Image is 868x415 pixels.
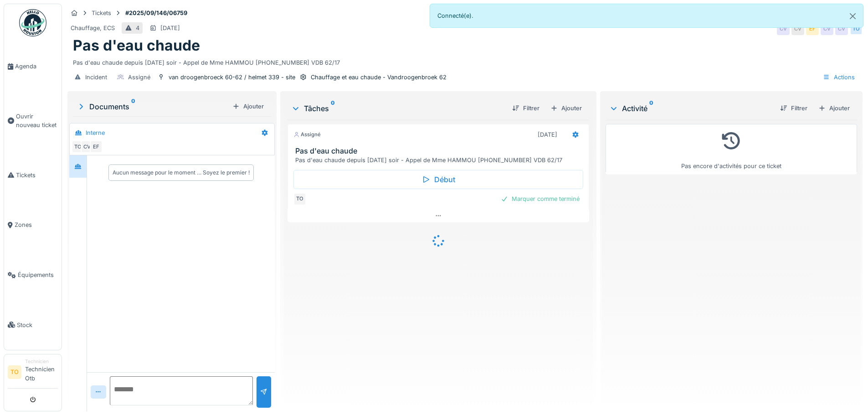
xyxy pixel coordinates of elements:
div: 4 [136,24,139,32]
div: Ajouter [815,102,853,114]
div: CV [835,22,848,35]
div: Ajouter [547,102,586,114]
button: Close [842,4,863,28]
div: Actions [819,71,859,84]
div: Interne [86,128,105,137]
span: Ouvrir nouveau ticket [16,112,58,129]
div: [DATE] [160,24,180,32]
div: Pas d'eau chaude depuis [DATE] soir - Appel de Mme HAMMOU [PHONE_NUMBER] VDB 62/17 [73,55,857,67]
div: Chauffage et eau chaude - Vandroogenbroek 62 [311,73,447,82]
a: Agenda [4,41,62,92]
span: Équipements [18,271,58,279]
sup: 0 [331,103,335,114]
div: Technicien [25,358,58,365]
img: Badge_color-CXgf-gQk.svg [19,9,46,36]
div: TO [850,22,863,35]
div: CV [777,22,790,35]
span: Zones [15,220,58,229]
div: Pas encore d'activités pour ce ticket [611,128,851,170]
sup: 0 [131,101,135,112]
div: [DATE] [538,130,557,139]
div: CV [791,22,804,35]
div: TO [72,140,84,153]
div: Assigné [128,73,150,82]
div: Filtrer [776,102,811,114]
div: TO [293,193,306,205]
li: Technicien Otb [25,358,58,386]
sup: 0 [649,103,653,114]
div: Début [293,170,583,189]
a: Ouvrir nouveau ticket [4,92,62,150]
div: CV [81,140,93,153]
a: Zones [4,200,62,250]
div: van droogenbroeck 60-62 / helmet 339 - site [169,73,295,82]
div: Aucun message pour le moment … Soyez le premier ! [113,169,250,177]
div: Incident [85,73,107,82]
h1: Pas d'eau chaude [73,37,200,54]
div: Chauffage, ECS [71,24,115,32]
div: CV [821,22,833,35]
div: Tickets [92,9,111,17]
strong: #2025/09/146/06759 [122,9,191,17]
a: Équipements [4,250,62,300]
div: Pas d'eau chaude depuis [DATE] soir - Appel de Mme HAMMOU [PHONE_NUMBER] VDB 62/17 [295,156,585,164]
div: EF [806,22,819,35]
div: Activité [609,103,773,114]
div: EF [90,140,103,153]
span: Tickets [16,171,58,179]
span: Agenda [15,62,58,71]
div: Marquer comme terminé [497,193,583,205]
div: Tâches [291,103,504,114]
a: TO TechnicienTechnicien Otb [8,358,58,389]
h3: Pas d'eau chaude [295,147,585,155]
div: Assigné [293,131,321,138]
div: Connecté(e). [430,4,864,28]
li: TO [8,365,21,379]
a: Tickets [4,150,62,200]
div: Ajouter [229,100,267,113]
div: Filtrer [508,102,543,114]
span: Stock [17,321,58,329]
a: Stock [4,300,62,350]
div: Documents [77,101,229,112]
